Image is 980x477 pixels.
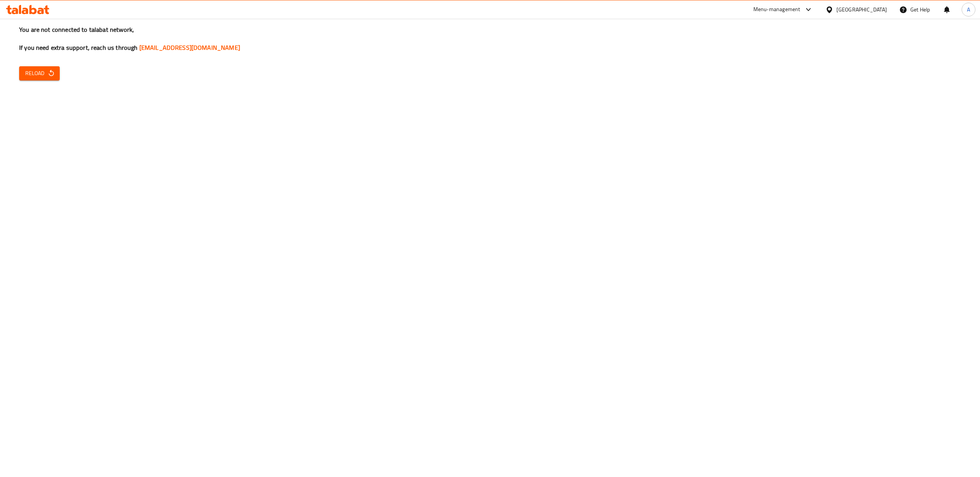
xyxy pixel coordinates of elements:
[19,66,60,80] button: Reload
[139,42,240,53] a: [EMAIL_ADDRESS][DOMAIN_NAME]
[753,5,800,14] div: Menu-management
[19,25,961,52] h3: You are not connected to talabat network, If you need extra support, reach us through
[967,5,970,14] span: A
[25,69,54,78] span: Reload
[836,5,887,14] div: [GEOGRAPHIC_DATA]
